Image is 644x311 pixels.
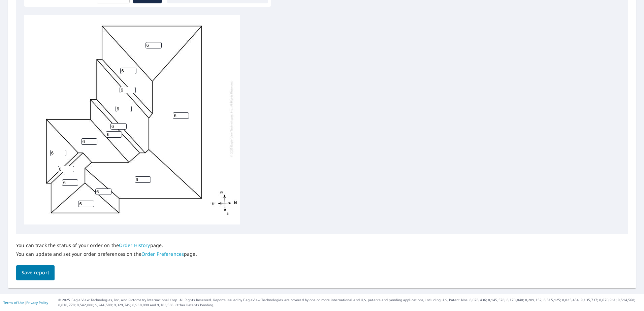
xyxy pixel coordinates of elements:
button: Save report [16,265,55,280]
p: You can track the status of your order on the page. [16,242,197,248]
a: Order History [119,242,150,248]
a: Terms of Use [3,300,24,305]
p: © 2025 Eagle View Technologies, Inc. and Pictometry International Corp. All Rights Reserved. Repo... [58,298,641,308]
a: Privacy Policy [26,300,48,305]
p: | [3,301,48,305]
span: Save report [22,269,49,277]
a: Order Preferences [141,251,184,257]
p: You can update and set your order preferences on the page. [16,251,197,257]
